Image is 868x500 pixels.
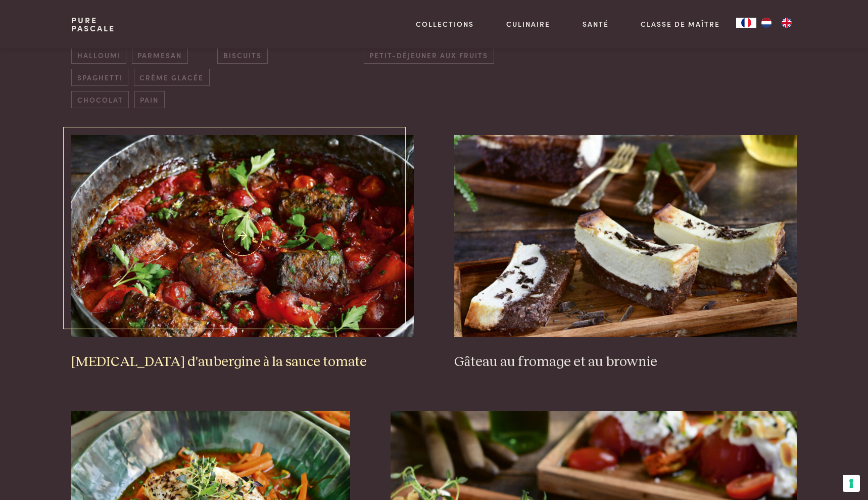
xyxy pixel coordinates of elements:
span: crème glacée [134,69,210,85]
span: pain [134,91,165,108]
img: Rouleaux d'aubergine à la sauce tomate [71,135,414,337]
span: parmesan [132,47,188,63]
ul: Language list [756,18,797,28]
img: Gâteau au fromage et au brownie [454,135,797,337]
div: Language [736,18,756,28]
span: biscuits [217,47,267,63]
button: Vos préférences en matière de consentement pour les technologies de suivi [843,475,860,492]
a: EN [777,18,797,28]
h3: [MEDICAL_DATA] d'aubergine à la sauce tomate [71,353,414,371]
a: PurePascale [71,16,115,32]
a: Rouleaux d'aubergine à la sauce tomate [MEDICAL_DATA] d'aubergine à la sauce tomate [71,135,414,371]
h3: Gâteau au fromage et au brownie [454,353,797,371]
span: petit-déjeuner aux fruits [364,47,494,63]
a: Classe de maître [641,19,720,29]
a: Culinaire [506,19,550,29]
a: FR [736,18,756,28]
span: halloumi [71,47,126,63]
aside: Language selected: Français [736,18,797,28]
span: chocolat [71,91,129,108]
a: Santé [583,19,609,29]
a: Collections [416,19,474,29]
span: spaghetti [71,69,128,85]
a: NL [756,18,777,28]
a: Gâteau au fromage et au brownie Gâteau au fromage et au brownie [454,135,797,371]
